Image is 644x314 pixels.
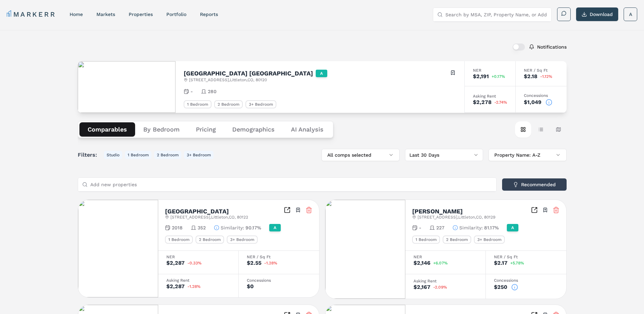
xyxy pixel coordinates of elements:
[443,235,471,244] div: 2 Bedroom
[166,255,230,259] div: NER
[184,70,313,76] h2: [GEOGRAPHIC_DATA] [GEOGRAPHIC_DATA]
[165,208,229,214] h2: [GEOGRAPHIC_DATA]
[214,224,261,231] button: Similarity:90.17%
[494,255,558,259] div: NER / Sq Ft
[125,151,151,159] button: 1 Bedroom
[188,122,224,137] button: Pricing
[494,100,507,104] span: -2.74%
[524,100,541,105] div: $1,049
[172,224,183,231] span: 2018
[166,12,186,17] a: Portfolio
[436,224,444,231] span: 227
[524,74,537,79] div: $2.18
[540,74,552,78] span: -1.12%
[629,11,632,18] span: A
[510,261,524,265] span: +5.78%
[507,224,518,231] div: A
[190,88,193,95] span: -
[502,178,567,191] button: Recommended
[524,68,558,72] div: NER / Sq Ft
[433,285,447,289] span: -2.09%
[79,122,135,137] button: Comparables
[104,151,122,159] button: Studio
[208,88,217,95] span: 280
[198,224,206,231] span: 352
[418,214,495,220] span: [STREET_ADDRESS] , Littleton , CO , 80129
[283,122,332,137] button: AI Analysis
[284,207,291,213] a: Inspect Comparables
[187,284,201,289] span: -1.28%
[489,149,567,161] button: Property Name: A-Z
[166,260,185,266] div: $2,287
[473,94,507,98] div: Asking Rent
[221,224,244,231] span: Similarity :
[269,224,281,231] div: A
[474,235,505,244] div: 3+ Bedroom
[576,7,618,21] button: Download
[70,12,83,17] a: home
[412,208,463,214] h2: [PERSON_NAME]
[165,235,193,244] div: 1 Bedroom
[166,284,185,289] div: $2,287
[453,224,499,231] button: Similarity:81.17%
[316,70,327,77] div: A
[473,100,492,105] div: $2,278
[537,45,567,49] label: Notifications
[187,261,202,265] span: -0.33%
[170,214,248,220] span: [STREET_ADDRESS] , Littleton , CO , 80122
[624,7,637,21] button: A
[184,100,211,108] div: 1 Bedroom
[247,284,254,289] div: $0
[494,260,508,266] div: $2.17
[135,122,188,137] button: By Bedroom
[413,255,477,259] div: NER
[413,279,477,283] div: Asking Rent
[494,278,558,282] div: Concessions
[433,261,448,265] span: +6.07%
[96,12,115,17] a: markets
[445,8,547,21] input: Search by MSA, ZIP, Property Name, or Address
[459,224,483,231] span: Similarity :
[247,278,311,282] div: Concessions
[494,284,507,290] div: $250
[412,235,440,244] div: 1 Bedroom
[321,149,400,161] button: All comps selected
[245,100,276,108] div: 3+ Bedroom
[90,178,492,191] input: Add new properties
[264,261,277,265] span: -1.28%
[214,100,243,108] div: 2 Bedroom
[166,278,230,282] div: Asking Rent
[531,207,538,213] a: Inspect Comparables
[154,151,181,159] button: 2 Bedroom
[419,224,421,231] span: -
[473,74,489,79] div: $2,191
[196,235,224,244] div: 2 Bedroom
[524,93,558,98] div: Concessions
[184,151,214,159] button: 3+ Bedroom
[245,224,261,231] span: 90.17%
[484,224,499,231] span: 81.17%
[473,68,507,72] div: NER
[189,77,267,83] span: [STREET_ADDRESS] , Littleton , CO , 80120
[413,284,430,290] div: $2,167
[200,12,218,17] a: reports
[224,122,283,137] button: Demographics
[227,235,258,244] div: 3+ Bedroom
[413,260,430,266] div: $2,146
[247,255,311,259] div: NER / Sq Ft
[129,12,153,17] a: properties
[78,151,101,159] span: Filters:
[247,260,261,266] div: $2.55
[492,74,505,78] span: +0.17%
[7,10,56,19] a: MARKERR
